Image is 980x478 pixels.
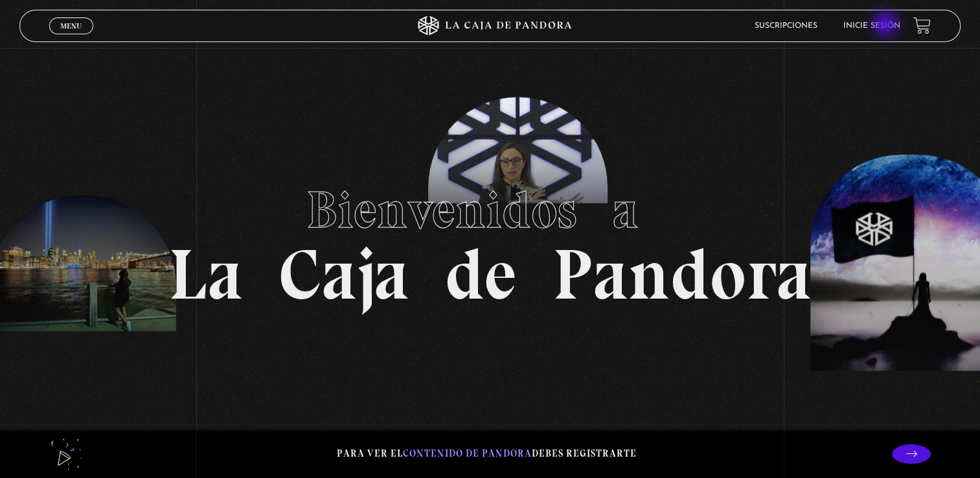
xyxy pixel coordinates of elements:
[60,22,82,30] span: Menu
[306,179,674,241] span: Bienvenidos a
[168,168,812,310] h1: La Caja de Pandora
[913,17,931,34] a: View your shopping cart
[843,22,900,30] a: Inicie sesión
[56,33,86,42] span: Cerrar
[403,448,532,459] span: contenido de Pandora
[337,445,637,462] p: Para ver el debes registrarte
[755,22,817,30] a: Suscripciones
